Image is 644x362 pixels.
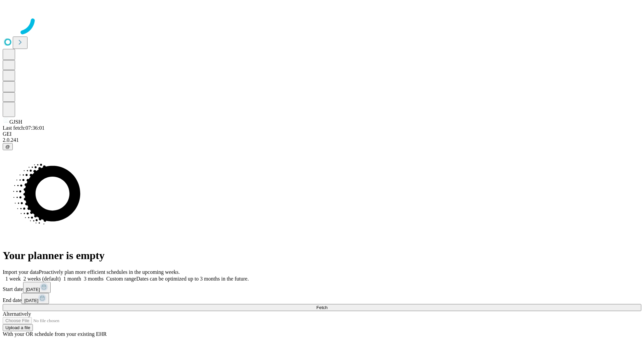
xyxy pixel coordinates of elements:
[3,324,33,331] button: Upload a file
[5,276,21,282] span: 1 week
[39,269,180,275] span: Proactively plan more efficient schedules in the upcoming weeks.
[106,276,136,282] span: Custom range
[26,287,40,292] span: [DATE]
[3,293,641,304] div: End date
[3,137,641,143] div: 2.0.241
[9,119,22,125] span: GJSH
[3,143,13,150] button: @
[136,276,249,282] span: Dates can be optimized up to 3 months in the future.
[3,311,31,317] span: Alternatively
[23,282,51,293] button: [DATE]
[63,276,81,282] span: 1 month
[23,276,61,282] span: 2 weeks (default)
[316,305,327,310] span: Fetch
[3,249,641,262] h1: Your planner is empty
[3,282,641,293] div: Start date
[3,331,107,337] span: With your OR schedule from your existing EHR
[3,304,641,311] button: Fetch
[84,276,104,282] span: 3 months
[3,131,641,137] div: GEI
[21,293,49,304] button: [DATE]
[3,125,45,131] span: Last fetch: 07:36:01
[3,269,39,275] span: Import your data
[5,144,10,149] span: @
[24,298,38,303] span: [DATE]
